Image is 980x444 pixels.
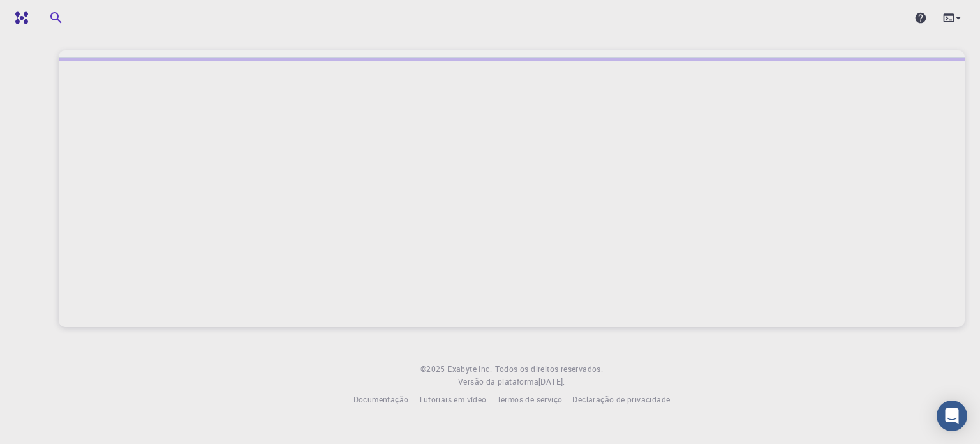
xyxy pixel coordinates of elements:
font: Exabyte Inc. [447,364,492,374]
a: Exabyte Inc. [447,363,492,376]
a: Tutoriais em vídeo [419,394,486,406]
font: [DATE] [538,376,563,387]
a: Documentação [353,394,409,406]
font: Termos de serviço [497,394,563,404]
img: logotipo [10,11,28,24]
font: Documentação [353,394,409,404]
a: Declaração de privacidade [572,394,670,406]
a: [DATE]. [538,376,565,388]
font: Todos os direitos reservados. [495,364,604,374]
div: Open Intercom Messenger [937,401,967,431]
font: Tutoriais em vídeo [419,394,486,404]
font: 2025 [426,364,445,374]
font: © [420,364,426,374]
font: Declaração de privacidade [572,394,670,404]
font: Versão da plataforma [458,376,538,387]
a: Termos de serviço [497,394,563,406]
font: . [563,376,565,387]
